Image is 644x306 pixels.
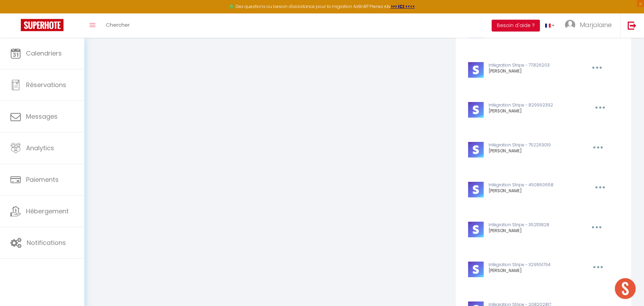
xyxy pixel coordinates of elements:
[489,142,577,148] p: Intégration Stripe - 752263019
[468,102,484,118] img: stripe-logo.jpeg
[615,278,636,299] div: Ouvrir le chat
[468,222,484,237] img: stripe-logo.jpeg
[21,19,63,31] img: Super Booking
[560,14,620,38] a: ... Marjolaine
[106,21,130,28] span: Chercher
[26,80,66,89] span: Réservations
[489,62,576,69] p: Intégration Stripe - 773126203
[489,68,522,74] span: [PERSON_NAME]
[489,228,522,233] span: [PERSON_NAME]
[391,3,415,9] a: >>> ICI <<<<
[489,262,577,268] p: Intégration Stripe - 329551794
[101,14,135,38] a: Chercher
[26,144,54,152] span: Analytics
[489,188,522,194] span: [PERSON_NAME]
[489,222,576,228] p: Intégration Stripe - 352113828
[468,262,484,277] img: stripe-logo.jpeg
[27,238,66,247] span: Notifications
[489,108,522,114] span: [PERSON_NAME]
[492,20,540,32] button: Besoin d'aide ?
[628,21,636,30] img: logout
[468,142,484,158] img: stripe-logo.jpeg
[489,148,522,154] span: [PERSON_NAME]
[489,102,579,109] p: Intégration Stripe - 829992392
[565,20,575,30] img: ...
[26,207,69,215] span: Hébergement
[489,267,522,273] span: [PERSON_NAME]
[580,20,612,29] span: Marjolaine
[26,49,62,58] span: Calendriers
[468,62,484,78] img: stripe-logo.jpeg
[468,182,484,197] img: stripe-logo.jpeg
[489,182,580,188] p: Intégration Stripe - 450860658
[26,112,58,121] span: Messages
[26,175,59,184] span: Paiements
